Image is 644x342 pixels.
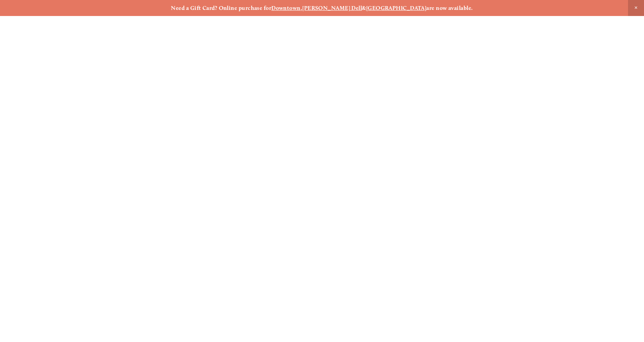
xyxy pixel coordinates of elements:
strong: & [362,5,366,11]
a: [GEOGRAPHIC_DATA] [366,5,427,11]
strong: are now available. [426,5,473,11]
a: [PERSON_NAME] Dell [302,5,362,11]
strong: , [301,5,302,11]
a: Downtown [271,5,301,11]
strong: Need a Gift Card? Online purchase for [171,5,271,11]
